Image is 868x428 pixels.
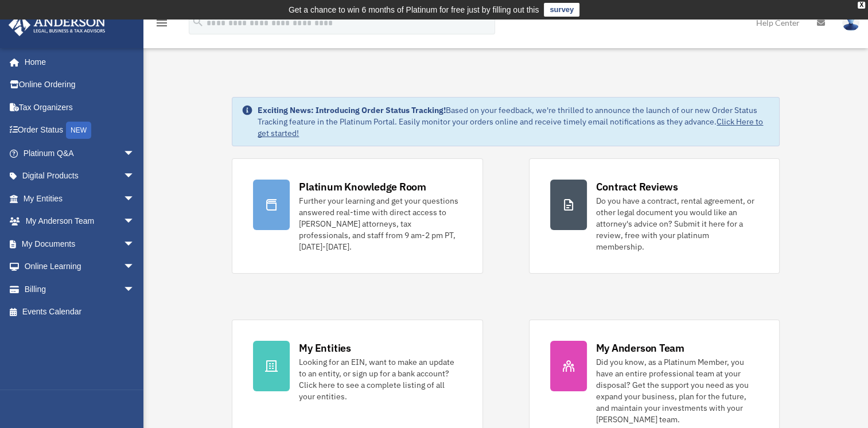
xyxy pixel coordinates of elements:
a: Platinum Q&Aarrow_drop_down [8,142,152,165]
div: Did you know, as a Platinum Member, you have an entire professional team at your disposal? Get th... [596,356,758,425]
a: My Documentsarrow_drop_down [8,232,152,255]
span: arrow_drop_down [123,232,146,256]
i: menu [155,16,169,30]
a: Tax Organizers [8,96,152,119]
div: Do you have a contract, rental agreement, or other legal document you would like an attorney's ad... [596,195,758,252]
a: My Anderson Teamarrow_drop_down [8,210,152,233]
a: Order StatusNEW [8,119,152,142]
span: arrow_drop_down [123,187,146,211]
span: arrow_drop_down [123,165,146,188]
span: arrow_drop_down [123,255,146,279]
strong: Exciting News: Introducing Order Status Tracking! [258,105,446,115]
div: Get a chance to win 6 months of Platinum for free just by filling out this [289,3,539,17]
a: menu [155,20,169,30]
i: search [192,15,204,28]
div: Further your learning and get your questions answered real-time with direct access to [PERSON_NAM... [299,195,461,252]
a: survey [544,3,579,17]
a: Online Ordering [8,73,152,96]
img: User Pic [842,14,859,31]
span: arrow_drop_down [123,278,146,301]
div: My Entities [299,341,351,355]
a: Online Learningarrow_drop_down [8,255,152,278]
a: Events Calendar [8,301,152,324]
span: arrow_drop_down [123,210,146,234]
div: Looking for an EIN, want to make an update to an entity, or sign up for a bank account? Click her... [299,356,461,402]
div: NEW [66,122,91,139]
a: Home [8,50,146,73]
div: Based on your feedback, we're thrilled to announce the launch of our new Order Status Tracking fe... [258,104,769,139]
a: Contract Reviews Do you have a contract, rental agreement, or other legal document you would like... [529,158,780,274]
div: Platinum Knowledge Room [299,180,426,194]
a: My Entitiesarrow_drop_down [8,187,152,210]
a: Digital Productsarrow_drop_down [8,165,152,188]
a: Click Here to get started! [258,116,763,138]
span: arrow_drop_down [123,142,146,165]
div: Contract Reviews [596,180,678,194]
a: Platinum Knowledge Room Further your learning and get your questions answered real-time with dire... [232,158,482,274]
img: Anderson Advisors Platinum Portal [5,14,109,36]
div: My Anderson Team [596,341,684,355]
div: close [858,2,865,9]
a: Billingarrow_drop_down [8,278,152,301]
